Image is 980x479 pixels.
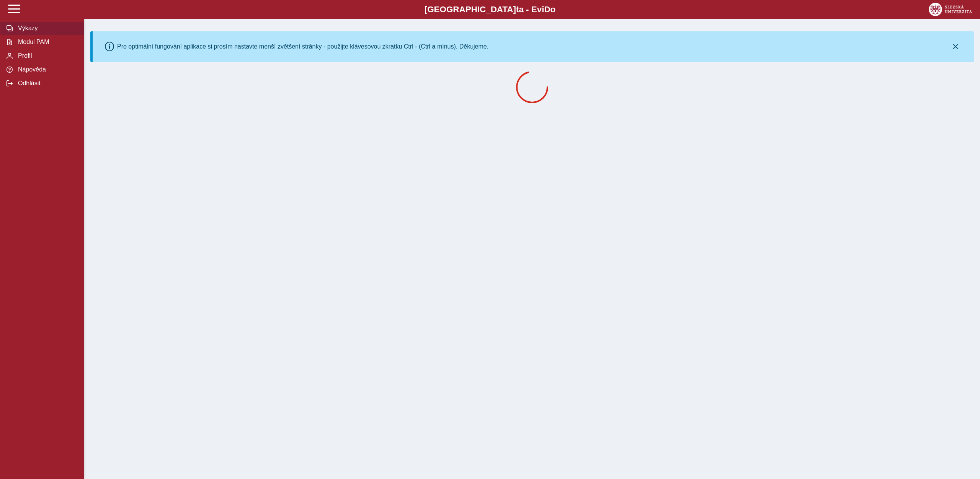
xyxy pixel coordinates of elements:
[16,52,78,59] span: Profil
[23,5,957,15] b: [GEOGRAPHIC_DATA] a - Evi
[16,66,78,73] span: Nápověda
[929,3,972,16] img: logo_web_su.png
[16,39,78,45] span: Modul PAM
[550,5,556,14] span: o
[516,5,519,14] span: t
[16,25,78,32] span: Výkazy
[544,5,550,14] span: D
[16,80,78,87] span: Odhlásit
[117,43,488,50] div: Pro optimální fungování aplikace si prosím nastavte menší zvětšení stránky - použijte klávesovou ...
